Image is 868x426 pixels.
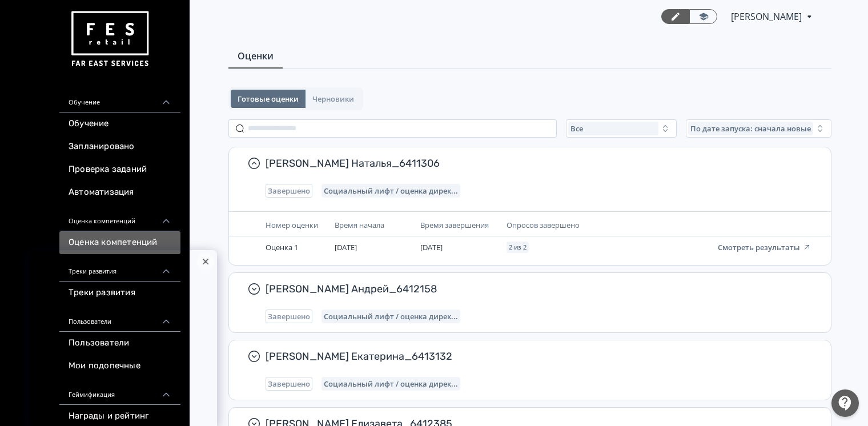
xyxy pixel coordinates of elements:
[335,242,357,252] span: [DATE]
[231,90,306,108] button: Готовые оценки
[266,242,298,252] span: Оценка 1
[324,186,458,195] span: Социальный лифт / оценка директора магазина
[335,220,384,230] span: Время начала
[566,119,677,138] button: Все
[268,312,310,321] span: Завершено
[690,124,811,133] span: По дате запуска: сначала новые
[69,7,151,71] img: https://files.teachbase.ru/system/account/57463/logo/medium-936fc5084dd2c598f50a98b9cbe0469a.png
[266,282,803,296] span: [PERSON_NAME] Андрей_6412158
[570,124,583,133] span: Все
[509,244,527,251] span: 2 из 2
[689,9,717,24] a: Переключиться в режим ученика
[59,135,180,158] a: Запланировано
[59,85,180,112] div: Обучение
[420,242,443,252] span: [DATE]
[238,94,299,103] span: Готовые оценки
[59,231,180,254] a: Оценка компетенций
[266,220,318,230] span: Номер оценки
[59,181,180,204] a: Автоматизация
[324,379,458,388] span: Социальный лифт / оценка директора магазина
[420,220,489,230] span: Время завершения
[306,90,361,108] button: Черновики
[266,156,803,170] span: [PERSON_NAME] Наталья_6411306
[238,49,274,63] span: Оценки
[686,119,831,138] button: По дате запуска: сначала новые
[59,158,180,181] a: Проверка заданий
[268,186,310,195] span: Завершено
[268,379,310,388] span: Завершено
[312,94,354,103] span: Черновики
[731,10,803,23] span: Павел Дурандин
[507,220,580,230] span: Опросов завершено
[324,312,458,321] span: Социальный лифт / оценка директора магазина
[266,349,803,363] span: [PERSON_NAME] Екатерина_6413132
[59,204,180,231] div: Оценка компетенций
[718,243,811,252] button: Смотреть результаты
[59,112,180,135] a: Обучение
[718,242,811,252] a: Смотреть результаты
